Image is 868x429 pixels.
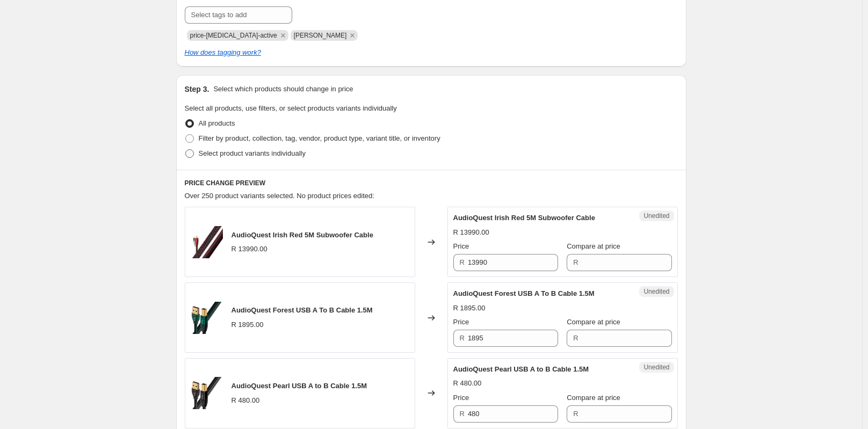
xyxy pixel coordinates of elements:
h6: PRICE CHANGE PREVIEW [185,179,678,187]
span: Compare at price [567,394,620,402]
h2: Step 3. [185,84,209,94]
span: Select all products, use filters, or select products variants individually [185,104,397,112]
div: R 13990.00 [453,227,489,238]
div: R 1895.00 [453,303,486,314]
span: All products [199,119,235,127]
span: AudioQuest Pearl USB A to B Cable 1.5M [453,365,589,373]
span: Unedited [643,363,669,372]
span: Compare at price [567,318,620,326]
button: Remove price-change-job-active [278,31,288,40]
div: R 13990.00 [232,244,267,255]
span: R [460,258,465,266]
button: Remove SENN SP [348,31,357,40]
span: R [460,334,465,342]
span: R [573,258,578,266]
a: How does tagging work? [185,48,261,56]
img: pearl-USB-a-to-b_80x.png [191,377,223,409]
input: Select tags to add [185,6,292,24]
span: R [460,410,465,418]
span: Filter by product, collection, tag, vendor, product type, variant title, or inventory [199,134,440,142]
span: R [573,334,578,342]
p: Select which products should change in price [213,84,353,94]
span: R [573,410,578,418]
span: Unedited [643,212,669,220]
span: Price [453,394,469,402]
span: Unedited [643,287,669,296]
span: AudioQuest Irish Red 5M Subwoofer Cable [453,214,595,222]
span: SENN SP [294,32,347,39]
span: AudioQuest Pearl USB A to B Cable 1.5M [232,382,367,390]
span: price-change-job-active [190,32,277,39]
span: Select product variants individually [199,149,306,157]
div: R 480.00 [232,395,260,406]
span: AudioQuest Forest USB A To B Cable 1.5M [232,306,373,314]
img: forest-USB-a-to-b_80x.png [191,302,223,334]
span: Compare at price [567,242,620,250]
span: Price [453,242,469,250]
div: R 480.00 [453,378,482,389]
div: R 1895.00 [232,319,264,330]
span: AudioQuest Forest USB A To B Cable 1.5M [453,289,595,297]
span: AudioQuest Irish Red 5M Subwoofer Cable [232,231,373,239]
span: Over 250 product variants selected. No product prices edited: [185,192,374,200]
img: Subwoofer_Irish_Red_RCA_80x.png [191,226,223,258]
span: Price [453,318,469,326]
